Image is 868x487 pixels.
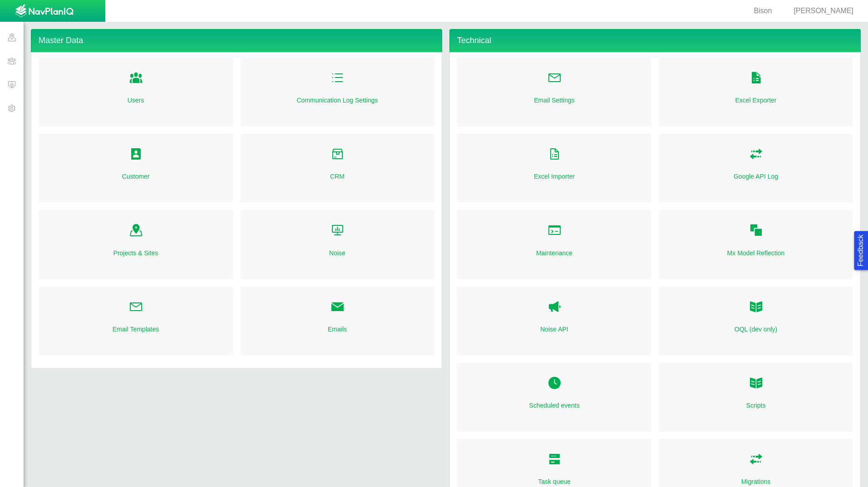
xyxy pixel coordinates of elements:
a: Folder Open Icon [330,297,345,317]
a: Noise API [540,325,568,334]
button: Feedback [854,231,868,270]
h4: Master Data [31,29,442,52]
a: Folder Open Icon [129,221,143,241]
div: Folder Open Icon Email Templates [39,287,233,356]
div: Folder Open Icon Communication Log Settings [240,58,434,127]
a: Folder Open Icon [129,145,143,165]
a: OQL (dev only) [735,325,777,334]
a: Customer [122,172,150,181]
div: Folder Open Icon Excel Exporter [659,58,853,127]
a: Emails [328,325,347,334]
a: Scripts [746,401,766,410]
a: Users [128,96,144,105]
a: Excel Importer [534,172,575,181]
a: Folder Open Icon [749,374,763,394]
a: Folder Open Icon [330,145,345,165]
div: Folder Open Icon Google API Log [659,134,853,203]
div: Folder Open Icon Scripts [659,363,853,432]
div: Folder Open Icon Emails [240,287,434,356]
span: [PERSON_NAME] [794,7,853,15]
div: Folder Open Icon Excel Importer [457,134,651,203]
div: Folder Open Icon Mx Model Reflection [659,210,853,279]
img: UrbanGroupSolutionsTheme$USG_Images$logo.png [15,4,74,19]
a: Email Settings [534,96,574,105]
span: Bison [754,7,772,15]
div: Folder Open Icon Scheduled events [457,363,651,432]
a: Folder Open Icon [547,68,562,88]
a: Mx Model Reflection [727,248,785,258]
div: Folder Open Icon CRM [240,134,434,203]
a: Folder Open Icon [129,297,143,317]
a: Folder Open Icon [749,68,763,88]
a: Maintenance [536,248,572,258]
a: Communication Log Settings [297,96,378,105]
a: Projects & Sites [113,248,158,258]
a: Folder Open Icon [547,374,562,394]
div: Folder Open Icon Maintenance [457,210,651,279]
div: Folder Open Icon Noise [240,210,434,279]
a: Google API Log [734,172,778,181]
a: Folder Open Icon [749,221,763,241]
a: Excel Exporter [735,96,776,105]
div: [PERSON_NAME] [783,6,857,16]
a: Folder Open Icon [547,450,562,470]
h4: Technical [449,29,861,52]
a: Folder Open Icon [547,221,562,241]
div: Folder Open Icon Users [39,58,233,127]
a: Folder Open Icon [330,221,345,241]
a: Task queue [538,477,571,486]
a: CRM [330,172,345,181]
a: Scheduled events [529,401,579,410]
a: OQL [749,297,763,317]
a: Folder Open Icon [547,145,562,165]
a: Noise API [547,297,562,317]
div: Noise API Noise API [457,287,651,356]
a: Migrations [741,477,771,486]
a: Folder Open Icon [749,145,763,165]
a: Folder Open Icon [129,68,143,88]
div: Folder Open Icon Email Settings [457,58,651,127]
a: Email Templates [113,325,159,334]
div: Folder Open Icon Customer [39,134,233,203]
a: Folder Open Icon [749,450,763,470]
a: Noise [329,248,345,258]
a: Folder Open Icon [330,68,345,88]
div: OQL OQL (dev only) [659,287,853,356]
div: Folder Open Icon Projects & Sites [39,210,233,279]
